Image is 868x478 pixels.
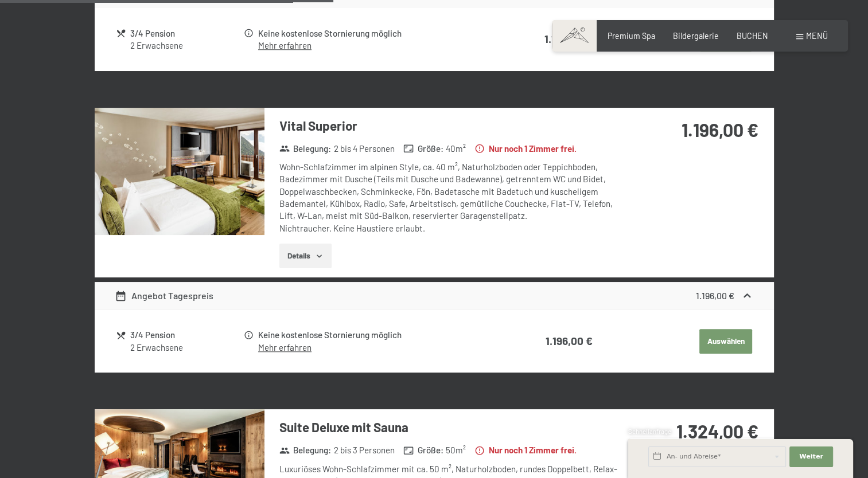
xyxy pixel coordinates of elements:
[682,119,758,140] strong: 1.196,00 €
[115,289,213,303] div: Angebot Tagespreis
[258,27,497,40] div: Keine kostenlose Stornierung möglich
[799,452,823,461] span: Weiter
[806,31,828,41] span: Menü
[446,143,466,155] span: 40 m²
[544,32,593,45] strong: 1.164,00 €
[628,428,671,435] span: Schnellanfrage
[403,444,443,456] strong: Größe :
[446,444,466,456] span: 50 m²
[334,444,395,456] span: 2 bis 3 Personen
[699,329,752,354] button: Auswählen
[258,342,312,352] a: Mehr erfahren
[258,328,497,342] div: Keine kostenlose Stornierung möglich
[130,342,242,354] div: 2 Erwachsene
[130,27,242,40] div: 3/4 Pension
[130,328,242,342] div: 3/4 Pension
[676,420,758,442] strong: 1.324,00 €
[334,143,395,155] span: 2 bis 4 Personen
[789,446,833,467] button: Weiter
[279,244,332,269] button: Details
[696,290,734,301] strong: 1.196,00 €
[258,40,312,50] a: Mehr erfahren
[737,31,768,41] a: BUCHEN
[279,161,621,234] div: Wohn-Schlafzimmer im alpinen Style, ca. 40 m², Naturholzboden oder Teppichboden, Badezimmer mit D...
[546,334,593,347] strong: 1.196,00 €
[95,282,774,309] div: Angebot Tagespreis1.196,00 €
[95,108,264,235] img: mss_renderimg.php
[130,40,242,52] div: 2 Erwachsene
[474,444,577,456] strong: Nur noch 1 Zimmer frei.
[279,143,332,155] strong: Belegung :
[279,418,621,436] h3: Suite Deluxe mit Sauna
[673,31,719,41] a: Bildergalerie
[279,444,332,456] strong: Belegung :
[608,31,655,41] a: Premium Spa
[474,143,577,155] strong: Nur noch 1 Zimmer frei.
[403,143,443,155] strong: Größe :
[279,117,621,135] h3: Vital Superior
